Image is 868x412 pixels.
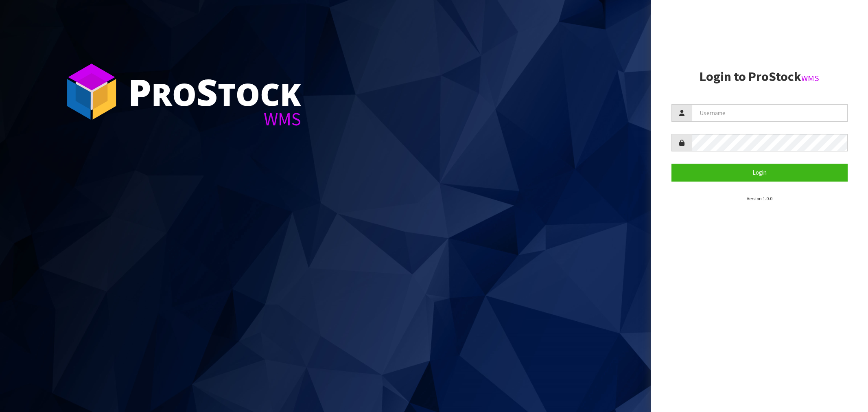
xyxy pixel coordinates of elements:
span: P [128,67,151,116]
div: ro tock [128,73,301,110]
span: S [197,67,218,116]
input: Username [692,104,848,122]
small: WMS [801,73,819,83]
small: Version 1.0.0 [747,195,772,202]
div: WMS [128,110,301,128]
img: ProStock Cube [61,61,122,122]
button: Login [671,164,848,181]
h2: Login to ProStock [671,70,848,84]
